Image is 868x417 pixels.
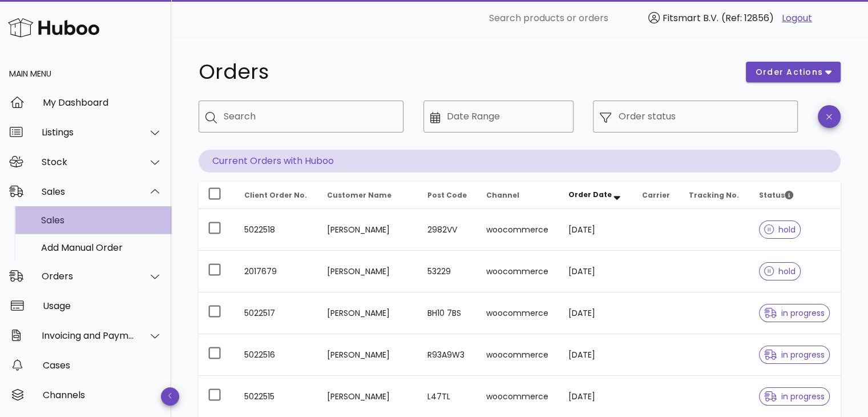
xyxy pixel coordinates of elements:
th: Order Date: Sorted descending. Activate to remove sorting. [559,182,633,209]
td: 2017679 [235,251,318,292]
div: Sales [41,215,162,226]
td: [PERSON_NAME] [318,209,418,251]
div: My Dashboard [43,97,162,108]
td: woocommerce [477,209,559,251]
td: 53229 [418,251,477,292]
th: Customer Name [318,182,418,209]
p: Current Orders with Huboo [199,150,841,173]
span: (Ref: 12856) [721,11,774,25]
td: 5022518 [235,209,318,251]
td: 2982VV [418,209,477,251]
span: Status [759,190,793,200]
div: Orders [42,271,135,282]
span: Carrier [641,190,669,200]
td: BH10 7BS [418,292,477,334]
td: [PERSON_NAME] [318,334,418,376]
td: [PERSON_NAME] [318,292,418,334]
td: woocommerce [477,334,559,376]
div: Listings [42,127,135,138]
div: Invoicing and Payments [42,330,135,341]
span: hold [764,226,796,234]
h1: Orders [199,62,732,82]
td: [PERSON_NAME] [318,251,418,292]
td: [DATE] [559,209,633,251]
th: Client Order No. [235,182,318,209]
span: in progress [764,392,825,400]
span: Post Code [427,190,467,200]
th: Carrier [632,182,680,209]
span: hold [764,267,796,275]
td: woocommerce [477,251,559,292]
span: Order Date [568,190,612,199]
th: Post Code [418,182,477,209]
td: 5022517 [235,292,318,334]
span: in progress [764,309,825,317]
span: Channel [486,190,519,200]
div: Add Manual Order [41,242,162,253]
th: Tracking No. [680,182,750,209]
a: Logout [782,11,812,25]
td: 5022516 [235,334,318,376]
div: Stock [42,157,135,167]
td: [DATE] [559,292,633,334]
span: Tracking No. [689,190,739,200]
div: Channels [43,390,162,400]
td: woocommerce [477,292,559,334]
span: in progress [764,351,825,359]
div: Usage [43,300,162,311]
div: Cases [43,360,162,371]
span: Client Order No. [244,190,307,200]
td: [DATE] [559,251,633,292]
span: Customer Name [327,190,391,200]
img: Huboo Logo [8,15,99,40]
span: Fitsmart B.V. [663,11,718,25]
th: Status [750,182,841,209]
button: order actions [746,62,841,82]
th: Channel [477,182,559,209]
div: Sales [42,186,135,197]
td: R93A9W3 [418,334,477,376]
span: order actions [755,66,823,78]
td: [DATE] [559,334,633,376]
